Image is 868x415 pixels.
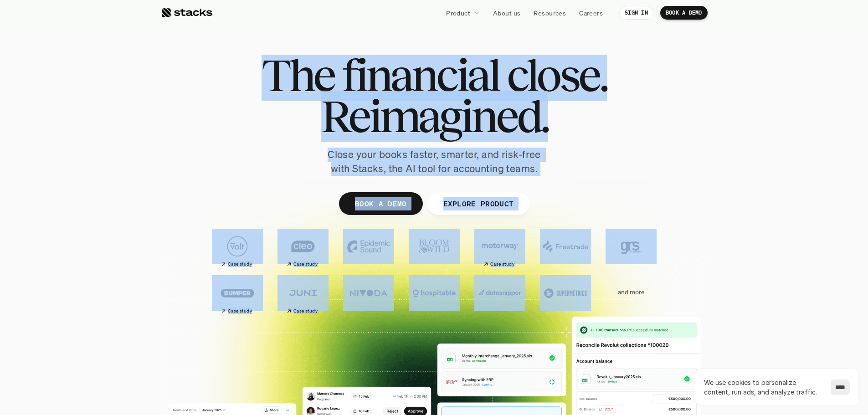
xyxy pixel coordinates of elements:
a: Case study [275,231,331,271]
a: SIGN IN [619,6,653,20]
a: Case study [209,231,266,271]
h2: Case study [293,308,318,314]
p: We use cookies to personalize content, run ads, and analyze traffic. [704,378,822,397]
p: Resources [534,8,566,18]
p: Careers [579,8,603,18]
h2: Case study [228,308,252,314]
p: EXPLORE PRODUCT [443,197,514,210]
span: financial [342,55,499,96]
h2: Case study [293,261,318,267]
p: BOOK A DEMO [354,197,406,210]
a: EXPLORE PRODUCT [427,192,529,215]
a: Case study [472,231,528,271]
h2: Case study [490,261,514,267]
a: Privacy Policy [108,211,148,217]
p: and more [603,288,659,296]
h2: Case study [228,261,252,267]
p: About us [493,8,520,18]
a: Careers [574,5,608,21]
a: Case study [275,278,331,318]
a: Resources [528,5,571,21]
p: Product [446,8,470,18]
span: close. [507,55,607,96]
p: Close your books faster, smarter, and risk-free with Stacks, the AI tool for accounting teams. [320,148,548,176]
a: BOOK A DEMO [660,6,708,20]
a: BOOK A DEMO [339,192,422,215]
p: SIGN IN [625,10,648,16]
a: About us [488,5,526,21]
span: Reimagined. [320,96,548,137]
a: Case study [209,278,266,318]
span: The [262,55,334,96]
p: BOOK A DEMO [666,10,702,16]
